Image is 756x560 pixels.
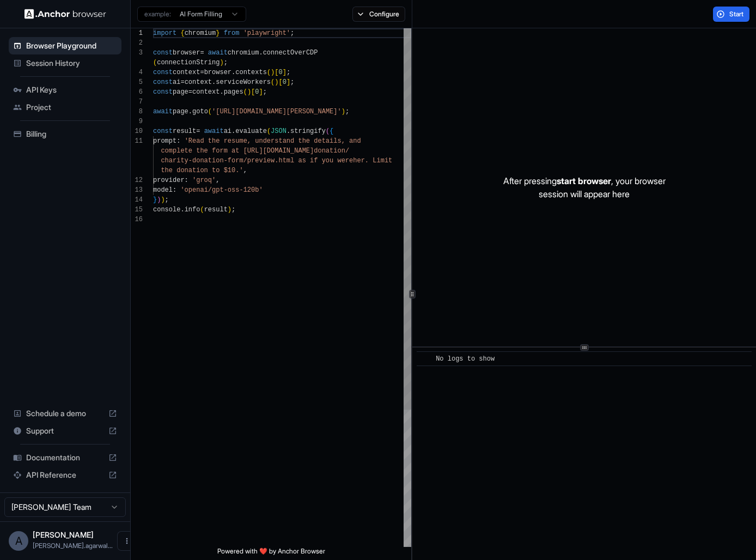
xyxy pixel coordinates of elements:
[176,137,180,145] span: :
[153,196,157,204] span: }
[157,196,161,204] span: )
[153,88,173,96] span: const
[713,7,749,22] button: Start
[235,127,267,135] span: evaluate
[9,531,28,551] div: A
[173,127,196,135] span: result
[216,78,271,86] span: serviceWorkers
[131,185,143,195] div: 13
[271,127,286,135] span: JSON
[185,206,200,214] span: info
[212,108,342,115] span: '[URL][DOMAIN_NAME][PERSON_NAME]'
[188,108,192,115] span: .
[33,530,94,539] span: Aayush Agarwal
[204,206,228,214] span: result
[26,84,117,95] span: API Keys
[192,108,208,115] span: goto
[267,69,271,76] span: (
[153,69,173,76] span: const
[153,78,173,86] span: const
[131,38,143,48] div: 2
[228,49,259,57] span: chromium
[161,196,164,204] span: )
[131,77,143,87] div: 5
[220,88,223,96] span: .
[26,129,117,139] span: Billing
[161,147,314,155] span: complete the form at [URL][DOMAIN_NAME]
[131,68,143,77] div: 4
[9,422,121,440] div: Support
[153,137,176,145] span: prompt
[208,108,212,115] span: (
[243,88,247,96] span: (
[131,97,143,107] div: 7
[165,196,169,204] span: ;
[153,176,185,184] span: provider
[9,125,121,143] div: Billing
[286,78,290,86] span: ]
[231,206,235,214] span: ;
[271,78,275,86] span: (
[278,69,282,76] span: 0
[185,137,361,145] span: 'Read the resume, understand the details, and
[220,59,223,66] span: )
[188,88,192,96] span: =
[216,176,220,184] span: ,
[330,127,333,135] span: {
[224,29,240,37] span: from
[224,88,243,96] span: pages
[729,10,745,19] span: Start
[263,49,318,57] span: connectOverCDP
[9,405,121,422] div: Schedule a demo
[217,547,325,560] span: Powered with ❤️ by Anchor Browser
[224,59,228,66] span: ;
[173,78,180,86] span: ai
[192,88,220,96] span: context
[204,127,224,135] span: await
[180,29,184,37] span: {
[131,205,143,215] div: 15
[173,88,188,96] span: page
[290,29,294,37] span: ;
[144,10,171,19] span: example:
[503,174,666,200] p: After pressing , your browser session will appear here
[26,452,104,463] span: Documentation
[33,541,113,550] span: aayush.agarwal@medable.com
[173,186,176,194] span: :
[271,69,275,76] span: )
[290,78,294,86] span: ;
[131,175,143,185] div: 12
[9,466,121,484] div: API Reference
[263,88,267,96] span: ;
[283,78,286,86] span: 0
[422,354,428,364] span: ​
[131,87,143,97] div: 6
[161,157,353,165] span: charity-donation-form/preview.html as if you were
[180,78,184,86] span: =
[9,37,121,54] div: Browser Playground
[243,29,290,37] span: 'playwright'
[173,49,200,57] span: browser
[26,425,104,436] span: Support
[436,355,495,363] span: No logs to show
[131,215,143,224] div: 16
[352,7,405,22] button: Configure
[231,127,235,135] span: .
[9,54,121,72] div: Session History
[342,108,345,115] span: )
[326,127,330,135] span: (
[131,48,143,58] div: 3
[275,78,278,86] span: )
[200,69,204,76] span: =
[153,29,176,37] span: import
[173,108,188,115] span: page
[26,408,104,419] span: Schedule a demo
[557,175,611,186] span: start browser
[131,126,143,136] div: 10
[180,206,184,214] span: .
[212,78,216,86] span: .
[153,206,180,214] span: console
[286,127,290,135] span: .
[185,29,216,37] span: chromium
[231,69,235,76] span: .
